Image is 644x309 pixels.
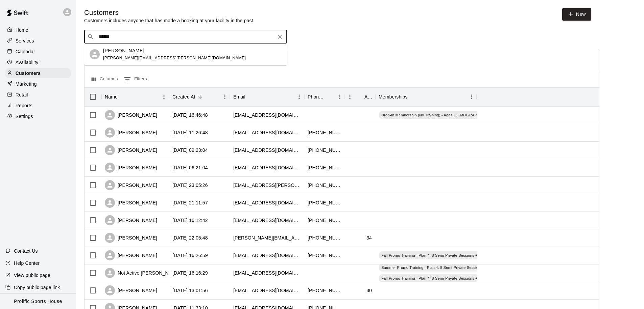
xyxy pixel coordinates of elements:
a: Home [5,25,71,35]
div: Created At [169,87,230,106]
span: Fall Promo Training - Plan 4: 8 Semi-Private Sessions + 4 Group Training Sessions Per Month [379,253,546,258]
a: Reports [5,101,71,111]
p: Retail [16,91,28,98]
div: ursulagonzalez@hotmail.com [233,217,301,224]
div: +15877077814 [308,199,341,206]
div: 2025-09-02 16:26:59 [172,252,208,259]
div: 2025-09-05 22:05:48 [172,234,208,241]
a: New [562,8,591,21]
div: 2025-09-07 21:11:57 [172,199,208,206]
div: Tim Haberlach [90,49,100,59]
a: Marketing [5,79,71,89]
div: 2025-09-09 16:46:48 [172,112,208,118]
div: Email [230,87,304,106]
div: Name [105,87,118,106]
div: oglivycruz@gmail.com [233,270,301,276]
p: Prolific Sports House [14,298,62,305]
div: Not Active [PERSON_NAME] [105,268,181,278]
p: Marketing [16,81,37,87]
div: Memberships [379,87,408,106]
div: [PERSON_NAME] [105,110,157,120]
div: Email [233,87,245,106]
p: View public page [14,272,50,279]
div: +14037967866 [308,147,341,153]
div: [PERSON_NAME] [105,233,157,243]
div: Name [101,87,169,106]
div: +15873361941 [308,252,341,259]
div: 2025-09-02 13:01:56 [172,287,208,294]
div: +14038269969 [308,129,341,136]
button: Clear [275,32,285,41]
a: Settings [5,111,71,121]
div: sharynmoore@hotmail.com [233,287,301,294]
button: Sort [325,92,335,102]
button: Select columns [90,74,120,85]
p: Copy public page link [14,284,60,291]
div: Summer Promo Training - Plan 4: 8 Semi-Private Sessions + 4 Group Training Sessions Per Month [379,263,554,272]
div: Phone Number [304,87,345,106]
button: Menu [220,92,230,102]
a: Retail [5,90,71,100]
div: 30 [366,287,372,294]
div: [PERSON_NAME] [105,163,157,173]
p: Calendar [16,48,35,55]
a: Availability [5,57,71,67]
p: Services [16,37,34,44]
div: vance.lam2@gmail.com [233,234,301,241]
div: 2025-09-08 09:23:04 [172,147,208,153]
button: Sort [195,92,205,102]
div: [PERSON_NAME] [105,285,157,296]
div: jungsukim2609@gmail.com [233,199,301,206]
div: 2025-09-07 16:12:42 [172,217,208,224]
p: Contact Us [14,248,38,254]
div: kimma_bee@hotmail.com [233,164,301,171]
div: Phone Number [308,87,325,106]
div: Age [364,87,372,106]
div: Services [5,36,71,46]
button: Show filters [122,74,149,85]
div: Age [345,87,375,106]
div: [PERSON_NAME] [105,145,157,155]
div: +14037718808 [308,217,341,224]
p: Customers [16,70,41,77]
div: Fall Promo Training - Plan 4: 8 Semi-Private Sessions + 4 Group Training Sessions Per Month [379,274,546,282]
div: +14039982981 [308,164,341,171]
button: Sort [408,92,417,102]
button: Sort [118,92,127,102]
div: derinakitoye7@gmail.com [233,112,301,118]
div: Drop-In Membership (No Training) - Ages [DEMOGRAPHIC_DATA]+ [379,111,502,119]
button: Menu [345,92,355,102]
p: Settings [16,113,33,120]
div: pcmagnan@shaw.ca [233,182,301,189]
div: Created At [172,87,195,106]
button: Menu [294,92,304,102]
button: Menu [467,92,477,102]
button: Sort [355,92,364,102]
div: [PERSON_NAME] [105,198,157,208]
p: Help Center [14,260,40,266]
p: Home [16,27,28,33]
div: [PERSON_NAME] [105,128,157,138]
div: 2025-09-07 23:05:26 [172,182,208,189]
div: 2025-09-02 16:16:29 [172,270,208,276]
div: +15875831018 [308,287,341,294]
h5: Customers [84,8,255,17]
div: [PERSON_NAME] [105,180,157,190]
a: Customers [5,68,71,78]
div: sheenadhan@hotmail.com [233,147,301,153]
a: Calendar [5,47,71,57]
span: Drop-In Membership (No Training) - Ages [DEMOGRAPHIC_DATA]+ [379,112,502,118]
button: Menu [335,92,345,102]
span: [PERSON_NAME][EMAIL_ADDRESS][PERSON_NAME][DOMAIN_NAME] [103,56,246,60]
div: ogilvycruz@gmail.com [233,252,301,259]
div: +17809052682 [308,234,341,241]
span: Fall Promo Training - Plan 4: 8 Semi-Private Sessions + 4 Group Training Sessions Per Month [379,276,546,281]
div: +14036894321 [308,182,341,189]
p: Customers includes anyone that has made a booking at your facility in the past. [84,17,255,24]
p: [PERSON_NAME] [103,47,144,54]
